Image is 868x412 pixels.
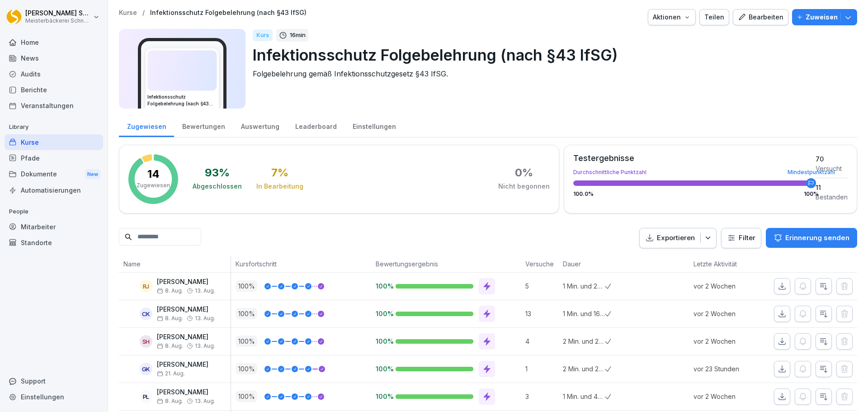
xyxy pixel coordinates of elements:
div: PL [140,390,152,403]
div: RJ [140,280,152,293]
p: [PERSON_NAME] [157,361,208,369]
span: 13. Aug. [195,315,215,322]
p: Name [123,259,226,269]
a: Einstellungen [5,389,103,405]
a: Zugewiesen [119,114,174,137]
p: [PERSON_NAME] [157,306,215,313]
div: Mindestpunktzahl [788,170,835,175]
p: 100 % [236,391,257,402]
p: 100% [376,365,388,373]
div: 0 % [515,167,533,178]
a: Automatisierungen [5,182,103,198]
p: vor 2 Wochen [693,392,759,401]
p: vor 2 Wochen [693,281,759,291]
p: 3 [525,392,558,401]
p: 100 % [236,336,257,347]
p: 1 Min. und 23 Sek. [563,281,605,291]
p: Zugewiesen [137,181,170,189]
p: [PERSON_NAME] [157,333,215,341]
div: Support [5,373,103,389]
div: Filter [727,233,755,242]
p: 100% [376,337,388,346]
div: SH [140,335,152,348]
a: Leaderboard [287,114,344,137]
a: Bewertungen [174,114,233,137]
p: 100 % [236,280,257,292]
p: Dauer [563,259,600,269]
span: 13. Aug. [195,398,215,404]
div: Home [5,34,103,50]
button: Erinnerung senden [766,228,857,248]
div: Testergebnisse [573,154,811,162]
p: 100% [376,392,388,401]
p: 16 min [290,31,306,40]
div: GK [140,363,152,375]
div: Teilen [704,12,724,22]
p: 100 % [236,308,257,319]
div: Durchschnittliche Punktzahl [573,170,811,175]
p: vor 23 Stunden [693,364,759,374]
p: Library [5,120,103,134]
div: 70 [816,154,848,164]
div: Nicht begonnen [498,182,550,191]
p: Folgebelehrung gemäß Infektionsschutzgesetz §43 IfSG. [253,68,850,79]
p: 100 % [236,363,257,374]
p: 5 [525,281,558,291]
p: [PERSON_NAME] [157,278,215,286]
div: Dokumente [5,166,103,183]
p: Exportieren [657,233,695,243]
div: Abgeschlossen [193,182,242,191]
p: vor 2 Wochen [693,309,759,318]
a: Kurse [119,9,137,17]
p: [PERSON_NAME] Schneckenburger [25,9,91,17]
p: 100% [376,282,388,290]
div: Kurse [5,134,103,150]
a: Audits [5,66,103,82]
button: Aktionen [648,9,696,25]
span: 8. Aug. [157,288,183,294]
a: Standorte [5,235,103,251]
span: 13. Aug. [195,343,215,349]
div: CK [140,308,152,320]
p: People [5,204,103,219]
div: Bestanden [816,192,848,202]
button: Filter [722,228,761,248]
div: 7 % [271,167,288,178]
p: Infektionsschutz Folgebelehrung (nach §43 IfSG) [253,43,850,66]
div: Versucht [816,164,848,173]
div: In Bearbeitung [256,182,303,191]
p: Kursfortschritt [236,259,367,269]
p: 1 [525,364,558,374]
button: Teilen [699,9,729,25]
p: [PERSON_NAME] [157,388,215,396]
div: 93 % [205,167,230,178]
p: 14 [147,169,160,180]
a: Einstellungen [344,114,404,137]
a: News [5,50,103,66]
h3: Infektionsschutz Folgebelehrung (nach §43 IfSG) [147,94,217,107]
div: Berichte [5,82,103,98]
a: DokumenteNew [5,166,103,183]
a: Infektionsschutz Folgebelehrung (nach §43 IfSG) [150,9,307,17]
p: 13 [525,309,558,318]
p: 1 Min. und 46 Sek. [563,392,605,401]
a: Pfade [5,150,103,166]
button: Zuweisen [792,9,857,25]
div: Bearbeiten [738,12,783,22]
p: 2 Min. und 21 Sek. [563,336,605,346]
p: 100% [376,309,388,318]
div: 100.0 % [573,191,811,197]
a: Veranstaltungen [5,98,103,114]
button: Bearbeiten [733,9,788,25]
a: Mitarbeiter [5,219,103,235]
